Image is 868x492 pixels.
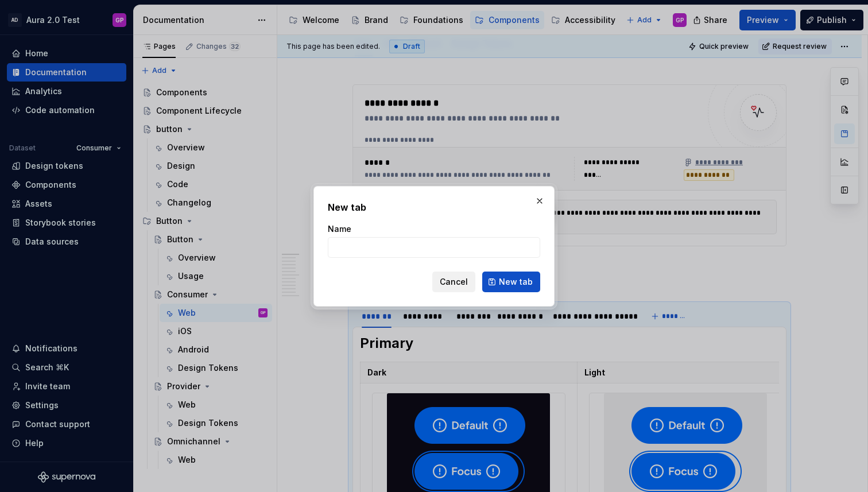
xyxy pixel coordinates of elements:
[328,223,351,235] label: Name
[499,276,533,288] span: New tab
[432,272,475,292] button: Cancel
[328,200,540,214] h2: New tab
[482,272,540,292] button: New tab
[440,276,468,288] span: Cancel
